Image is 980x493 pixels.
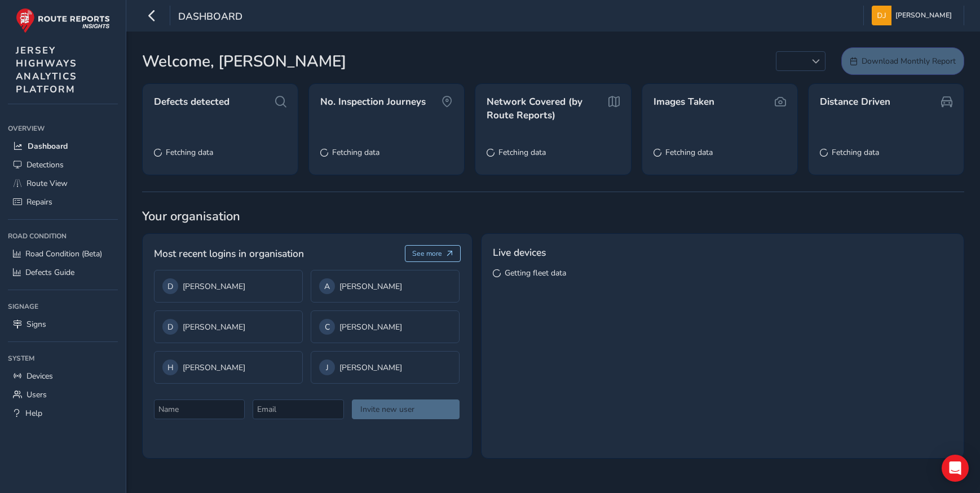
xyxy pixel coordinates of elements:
[319,278,451,294] div: [PERSON_NAME]
[16,44,77,96] span: JERSEY HIGHWAYS ANALYTICS PLATFORM
[162,278,294,294] div: [PERSON_NAME]
[326,362,329,373] span: J
[8,228,118,245] div: Road Condition
[332,147,379,158] span: Fetching data
[27,197,52,207] span: Repairs
[8,137,118,156] a: Dashboard
[493,245,546,260] span: Live devices
[8,367,118,385] a: Devices
[154,246,304,261] span: Most recent logins in organisation
[27,159,64,170] span: Detections
[320,95,426,109] span: No. Inspection Journeys
[8,350,118,367] div: System
[487,95,606,122] span: Network Covered (by Route Reports)
[8,193,118,211] a: Repairs
[8,174,118,193] a: Route View
[654,95,714,109] span: Images Taken
[498,147,546,158] span: Fetching data
[942,455,969,482] div: Open Intercom Messenger
[154,399,245,419] input: Name
[8,404,118,423] a: Help
[162,359,294,375] div: [PERSON_NAME]
[27,371,53,381] span: Devices
[25,267,74,278] span: Defects Guide
[872,6,891,25] img: diamond-layout
[25,408,42,419] span: Help
[142,50,346,73] span: Welcome, [PERSON_NAME]
[25,248,102,259] span: Road Condition (Beta)
[324,281,330,292] span: A
[28,141,68,152] span: Dashboard
[253,399,343,419] input: Email
[319,319,451,335] div: [PERSON_NAME]
[405,245,461,262] button: See more
[154,95,229,109] span: Defects detected
[505,268,566,278] span: Getting fleet data
[832,147,879,158] span: Fetching data
[325,322,330,332] span: C
[167,281,173,292] span: D
[162,319,294,335] div: [PERSON_NAME]
[27,319,46,330] span: Signs
[8,298,118,315] div: Signage
[319,359,451,375] div: [PERSON_NAME]
[412,249,442,258] span: See more
[142,208,964,225] span: Your organisation
[895,6,952,25] span: [PERSON_NAME]
[27,389,47,400] span: Users
[8,245,118,263] a: Road Condition (Beta)
[8,315,118,334] a: Signs
[27,178,68,189] span: Route View
[16,8,110,33] img: rr logo
[665,147,713,158] span: Fetching data
[8,120,118,137] div: Overview
[167,362,174,373] span: H
[178,10,242,25] span: Dashboard
[167,322,173,332] span: D
[8,156,118,174] a: Detections
[8,385,118,404] a: Users
[8,263,118,282] a: Defects Guide
[166,147,213,158] span: Fetching data
[820,95,890,109] span: Distance Driven
[872,6,956,25] button: [PERSON_NAME]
